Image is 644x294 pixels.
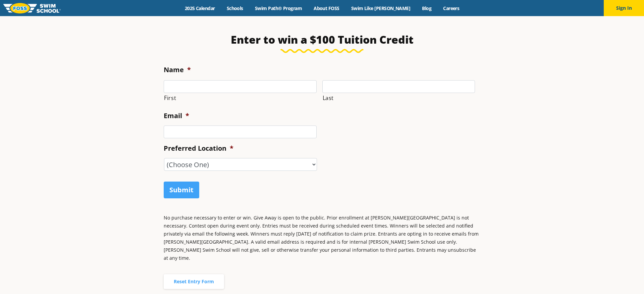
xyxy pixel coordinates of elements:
[249,5,308,11] a: Swim Path® Program
[164,93,317,103] label: First
[437,5,465,11] a: Careers
[164,65,191,74] label: Name
[164,33,480,46] h3: Enter to win a $100 Tuition Credit
[416,5,437,11] a: Blog
[308,5,345,11] a: About FOSS
[323,93,475,103] label: Last
[164,80,317,93] input: First name
[164,144,233,153] label: Preferred Location
[164,182,199,198] input: Submit
[322,80,475,93] input: Last name
[179,5,221,11] a: 2025 Calendar
[3,3,61,13] img: FOSS Swim School Logo
[345,5,416,11] a: Swim Like [PERSON_NAME]
[164,111,189,120] label: Email
[164,214,480,262] p: No purchase necessary to enter or win. Give Away is open to the public. Prior enrollment at [PERS...
[221,5,249,11] a: Schools
[164,274,224,289] a: Reset Entry Form
[174,279,214,284] span: Reset Entry Form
